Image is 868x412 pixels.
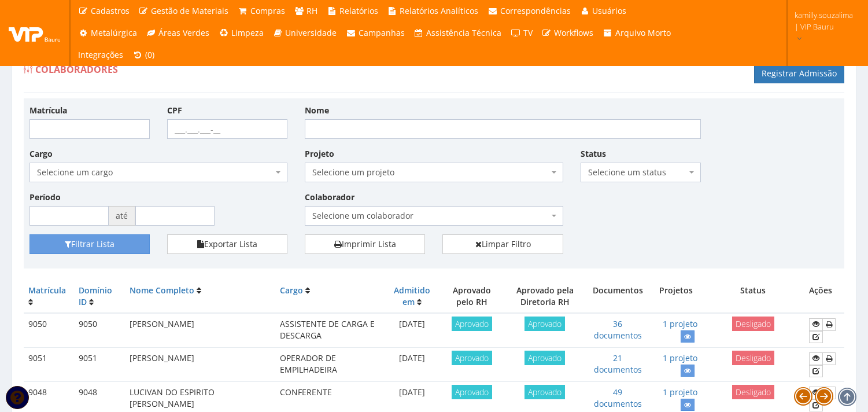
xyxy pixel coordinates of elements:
label: Cargo [29,148,53,160]
span: Campanhas [359,27,405,38]
span: Desligado [732,351,774,365]
span: até [109,206,135,226]
label: Projeto [305,148,334,160]
a: 1 projeto [663,318,697,329]
span: Metalúrgica [91,27,137,38]
span: Limpeza [231,27,264,38]
span: Desligado [732,385,774,399]
span: TV [523,27,533,38]
a: Limpar Filtro [442,234,563,254]
label: Colaborador [305,192,354,203]
a: 49 documentos [594,387,642,409]
span: Cadastros [91,5,130,16]
label: CPF [167,105,182,116]
button: Exportar Lista [167,234,287,254]
th: Documentos [586,280,649,313]
span: Relatórios Analíticos [400,5,478,16]
span: Selecione um colaborador [305,206,563,226]
a: 1 projeto [663,387,697,398]
a: Matrícula [28,285,66,296]
span: Assistência Técnica [426,27,501,38]
td: [DATE] [384,348,439,382]
th: Aprovado pela Diretoria RH [504,280,586,313]
span: Aprovado [525,317,565,331]
span: Correspondências [500,5,571,16]
a: Limpeza [214,22,268,44]
span: Selecione um colaborador [312,210,548,222]
span: Aprovado [452,385,492,399]
a: 1 projeto [663,352,697,363]
span: Relatórios [339,5,378,16]
label: Nome [305,105,329,116]
a: TV [506,22,537,44]
a: Assistência Técnica [409,22,507,44]
td: [PERSON_NAME] [125,348,275,382]
span: Aprovado [525,385,565,399]
span: Selecione um projeto [312,167,548,178]
span: Selecione um cargo [37,167,273,178]
span: Aprovado [452,351,492,365]
a: Nome Completo [130,285,194,296]
span: Aprovado [525,351,565,365]
span: Usuários [592,5,626,16]
input: ___.___.___-__ [167,119,287,139]
th: Ações [804,280,844,313]
label: Matrícula [29,105,67,116]
td: [DATE] [384,313,439,348]
a: Imprimir Lista [305,234,425,254]
td: [PERSON_NAME] [125,313,275,348]
span: kamilly.souzalima | VIP Bauru [795,9,853,32]
a: Cargo [280,285,303,296]
span: Selecione um cargo [29,163,287,182]
span: Universidade [285,27,337,38]
a: Registrar Admissão [754,64,844,83]
span: Aprovado [452,317,492,331]
span: Selecione um status [581,163,701,182]
td: 9051 [24,348,74,382]
span: (0) [145,49,154,60]
button: Filtrar Lista [29,234,150,254]
a: Metalúrgica [73,22,142,44]
span: Selecione um status [588,167,686,178]
a: Áreas Verdes [142,22,215,44]
label: Status [581,148,606,160]
a: Integrações [73,44,128,66]
th: Projetos [649,280,701,313]
a: Campanhas [341,22,409,44]
span: Workflows [554,27,593,38]
a: (0) [128,44,159,66]
label: Período [29,192,61,203]
td: 9050 [74,313,125,348]
a: Workflows [537,22,599,44]
a: Admitido em [394,285,430,307]
span: RH [306,5,317,16]
span: Integrações [78,49,123,60]
span: Selecione um projeto [305,163,563,182]
span: Arquivo Morto [615,27,671,38]
span: Áreas Verdes [158,27,209,38]
td: 9051 [74,348,125,382]
a: Universidade [268,22,342,44]
td: ASSISTENTE DE CARGA E DESCARGA [275,313,385,348]
a: Domínio ID [79,285,112,307]
th: Aprovado pelo RH [439,280,504,313]
a: 36 documentos [594,318,642,341]
td: OPERADOR DE EMPILHADEIRA [275,348,385,382]
a: 21 documentos [594,352,642,375]
span: Desligado [732,317,774,331]
td: 9050 [24,313,74,348]
th: Status [702,280,804,313]
span: Compras [250,5,285,16]
span: Colaboradores [35,63,118,76]
a: Arquivo Morto [598,22,675,44]
span: Gestão de Materiais [151,5,228,16]
img: logo [9,24,61,42]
